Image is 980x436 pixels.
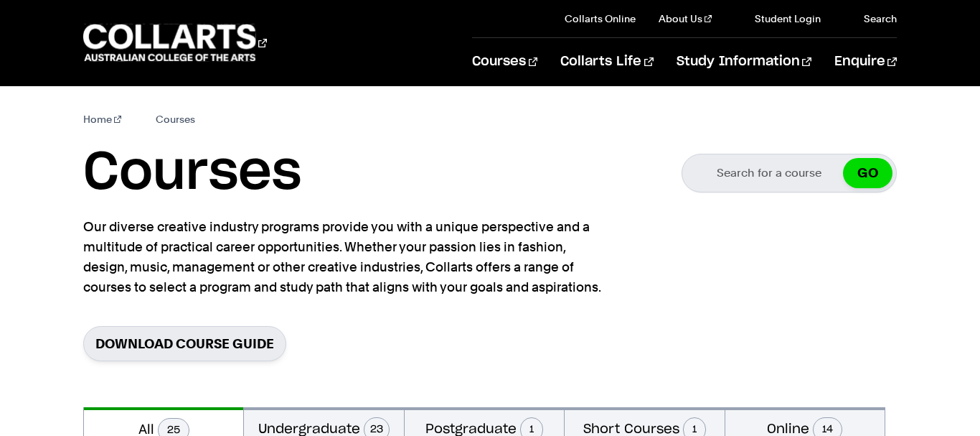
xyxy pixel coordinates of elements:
div: Go to homepage [83,22,267,63]
a: Collarts Online [565,11,636,26]
a: Student Login [735,11,821,26]
a: Courses [472,38,537,85]
p: Our diverse creative industry programs provide you with a unique perspective and a multitude of p... [83,217,607,297]
a: About Us [659,11,712,26]
a: Search [844,11,897,26]
a: Download Course Guide [83,326,286,361]
a: Study Information [677,38,811,85]
span: Courses [156,109,195,129]
a: Enquire [834,38,897,85]
h1: Courses [83,141,301,205]
input: Search for a course [682,154,897,193]
a: Collarts Life [560,38,653,85]
a: Home [83,109,121,129]
button: GO [843,158,892,188]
